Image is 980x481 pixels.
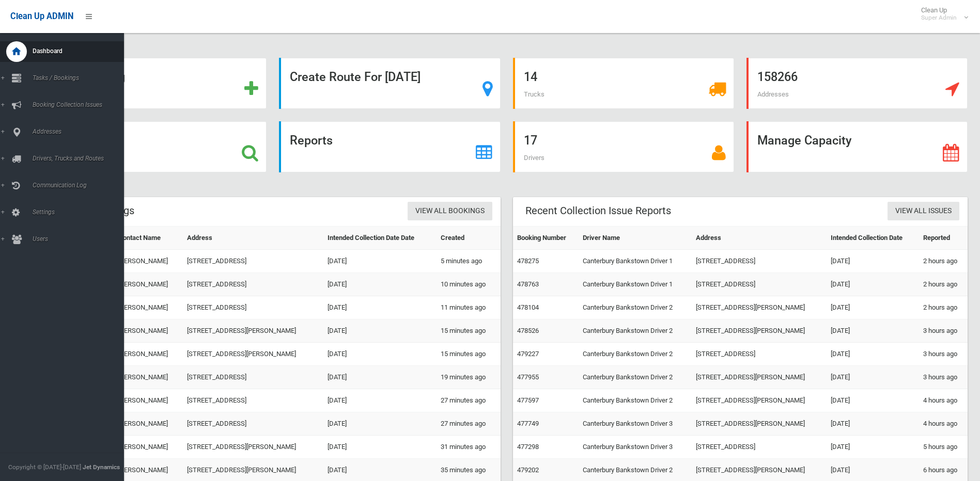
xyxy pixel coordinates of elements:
[919,227,968,250] th: Reported
[579,343,692,366] td: Canterbury Bankstown Driver 2
[827,296,919,319] td: [DATE]
[827,227,919,250] th: Intended Collection Date
[919,319,968,343] td: 3 hours ago
[579,366,692,389] td: Canterbury Bankstown Driver 2
[279,121,500,172] a: Reports
[524,133,537,148] strong: 17
[437,389,500,412] td: 27 minutes ago
[183,436,323,459] td: [STREET_ADDRESS][PERSON_NAME]
[757,90,789,98] span: Addresses
[183,319,323,343] td: [STREET_ADDRESS][PERSON_NAME]
[827,250,919,273] td: [DATE]
[692,296,827,319] td: [STREET_ADDRESS][PERSON_NAME]
[827,319,919,343] td: [DATE]
[921,14,957,22] small: Super Admin
[437,319,500,343] td: 15 minutes ago
[919,250,968,273] td: 2 hours ago
[437,227,500,250] th: Created
[114,273,183,296] td: [PERSON_NAME]
[919,296,968,319] td: 2 hours ago
[517,420,539,427] a: 477749
[692,250,827,273] td: [STREET_ADDRESS]
[437,296,500,319] td: 11 minutes ago
[183,412,323,436] td: [STREET_ADDRESS]
[114,227,183,250] th: Contact Name
[183,343,323,366] td: [STREET_ADDRESS][PERSON_NAME]
[183,296,323,319] td: [STREET_ADDRESS]
[692,366,827,389] td: [STREET_ADDRESS][PERSON_NAME]
[524,154,545,162] span: Drivers
[579,227,692,250] th: Driver Name
[827,273,919,296] td: [DATE]
[114,343,183,366] td: [PERSON_NAME]
[827,366,919,389] td: [DATE]
[757,70,798,84] strong: 158266
[437,436,500,459] td: 31 minutes ago
[45,121,267,172] a: Search
[10,11,73,21] span: Clean Up ADMIN
[579,250,692,273] td: Canterbury Bankstown Driver 1
[323,436,437,459] td: [DATE]
[114,366,183,389] td: [PERSON_NAME]
[919,366,968,389] td: 3 hours ago
[524,90,545,98] span: Trucks
[114,296,183,319] td: [PERSON_NAME]
[29,47,132,55] span: Dashboard
[517,350,539,358] a: 479227
[524,70,537,84] strong: 14
[114,250,183,273] td: [PERSON_NAME]
[513,121,734,172] a: 17 Drivers
[279,58,500,109] a: Create Route For [DATE]
[408,202,492,221] a: View All Bookings
[513,58,734,109] a: 14 Trucks
[183,273,323,296] td: [STREET_ADDRESS]
[114,319,183,343] td: [PERSON_NAME]
[579,319,692,343] td: Canterbury Bankstown Driver 2
[692,343,827,366] td: [STREET_ADDRESS]
[692,227,827,250] th: Address
[827,343,919,366] td: [DATE]
[114,436,183,459] td: [PERSON_NAME]
[517,280,539,288] a: 478763
[45,58,267,109] a: Add Booking
[579,389,692,412] td: Canterbury Bankstown Driver 2
[83,463,120,471] strong: Jet Dynamics
[323,366,437,389] td: [DATE]
[183,250,323,273] td: [STREET_ADDRESS]
[29,128,132,135] span: Addresses
[919,436,968,459] td: 5 hours ago
[579,273,692,296] td: Canterbury Bankstown Driver 1
[692,412,827,436] td: [STREET_ADDRESS][PERSON_NAME]
[290,70,421,84] strong: Create Route For [DATE]
[919,389,968,412] td: 4 hours ago
[323,412,437,436] td: [DATE]
[323,389,437,412] td: [DATE]
[437,250,500,273] td: 5 minutes ago
[746,58,968,109] a: 158266 Addresses
[692,319,827,343] td: [STREET_ADDRESS][PERSON_NAME]
[437,343,500,366] td: 15 minutes ago
[29,182,132,189] span: Communication Log
[919,343,968,366] td: 3 hours ago
[517,303,539,311] a: 478104
[29,209,132,216] span: Settings
[692,389,827,412] td: [STREET_ADDRESS][PERSON_NAME]
[323,296,437,319] td: [DATE]
[579,412,692,436] td: Canterbury Bankstown Driver 3
[517,466,539,474] a: 479202
[183,227,323,250] th: Address
[437,412,500,436] td: 27 minutes ago
[323,343,437,366] td: [DATE]
[437,366,500,389] td: 19 minutes ago
[517,327,539,334] a: 478526
[513,227,579,250] th: Booking Number
[919,412,968,436] td: 4 hours ago
[517,257,539,265] a: 478275
[29,235,132,243] span: Users
[888,202,959,221] a: View All Issues
[290,133,333,148] strong: Reports
[114,389,183,412] td: [PERSON_NAME]
[323,250,437,273] td: [DATE]
[757,133,851,148] strong: Manage Capacity
[517,373,539,381] a: 477955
